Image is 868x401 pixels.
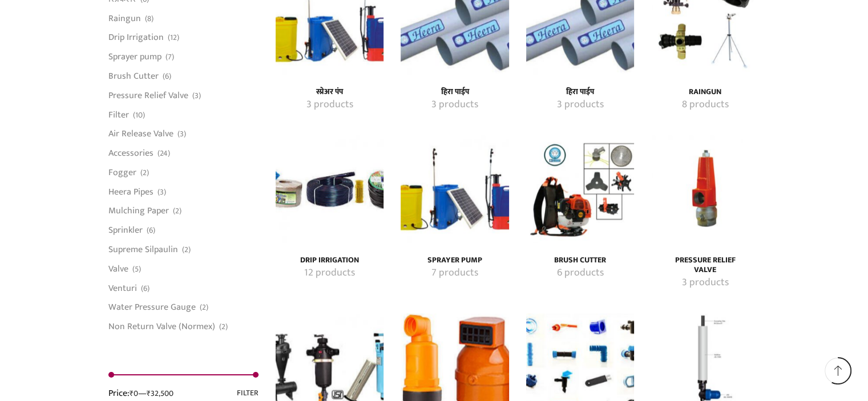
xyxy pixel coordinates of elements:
span: (2) [140,167,149,179]
img: Sprayer pump [401,135,508,243]
mark: 3 products [682,276,729,290]
h4: Drip Irrigation [288,256,371,265]
span: (5) [132,264,141,275]
a: Visit product category Pressure Relief Valve [664,256,746,275]
a: Visit product category Sprayer pump [413,256,496,265]
span: ₹0 [130,387,138,400]
a: Non Return Valve (Normex) [108,317,215,333]
a: Visit product category Raingun [664,98,746,112]
img: Brush Cutter [526,135,634,243]
span: ₹32,500 [147,387,173,400]
h4: Pressure Relief Valve [664,256,746,275]
a: Accessories [108,144,154,163]
a: Visit product category Brush Cutter [526,135,634,243]
mark: 12 products [304,266,355,281]
span: (8) [145,13,154,25]
mark: 7 products [431,266,478,281]
span: (3) [177,128,186,140]
a: Valve [108,259,128,278]
mark: 3 products [556,98,603,112]
a: Visit product category Sprayer pump [401,135,508,243]
span: (6) [141,283,150,294]
span: (2) [173,205,181,217]
a: Visit product category हिरा पाईप [413,87,496,97]
a: Fogger [108,163,136,182]
a: Supreme Silpaulin [108,240,178,260]
h4: Brush Cutter [539,256,621,265]
h4: हिरा पाईप [539,87,621,97]
a: Visit product category Sprayer pump [413,266,496,281]
mark: 6 products [556,266,603,281]
img: Pressure Relief Valve [651,135,759,243]
mark: 3 products [431,98,478,112]
mark: 3 products [306,98,353,112]
span: (2) [219,321,228,333]
h4: Sprayer pump [413,256,496,265]
a: Brush Cutter [108,67,159,86]
a: Visit product category हिरा पाईप [413,98,496,112]
a: Visit product category Drip Irrigation [276,135,383,243]
a: Visit product category हिरा पाईप [539,98,621,112]
a: Visit product category Drip Irrigation [288,256,371,265]
a: Visit product category Raingun [664,87,746,97]
span: (3) [192,90,201,102]
span: (2) [182,244,191,256]
span: (7) [165,51,174,63]
a: Visit product category Pressure Relief Valve [651,135,759,243]
a: Visit product category स्प्रेअर पंप [288,98,371,112]
a: Venturi [108,278,137,298]
a: Heera Pipes [108,182,154,201]
span: (2) [200,302,208,313]
span: (3) [158,187,166,198]
a: Visit product category Brush Cutter [539,266,621,281]
a: Visit product category Pressure Relief Valve [664,276,746,290]
div: Price: — [108,387,173,400]
span: (12) [168,32,179,43]
a: Drip Irrigation [108,28,164,47]
a: Air Release Valve [108,124,173,144]
span: (6) [147,225,155,236]
mark: 8 products [682,98,729,112]
a: Visit product category हिरा पाईप [539,87,621,97]
h4: Raingun [664,87,746,97]
h4: हिरा पाईप [413,87,496,97]
a: Mulching Paper [108,201,169,221]
a: Visit product category Brush Cutter [539,256,621,265]
span: (6) [163,71,171,82]
a: Water Pressure Gauge [108,298,196,317]
span: (10) [133,110,145,121]
span: (24) [158,148,170,159]
a: Raingun [108,9,141,28]
h4: स्प्रेअर पंप [288,87,371,97]
a: Pressure Relief Valve [108,86,188,105]
a: Sprayer pump [108,47,162,67]
a: Visit product category स्प्रेअर पंप [288,87,371,97]
a: Sprinkler [108,221,143,240]
a: Filter [108,105,129,124]
button: Filter [237,387,259,400]
a: Visit product category Drip Irrigation [288,266,371,281]
img: Drip Irrigation [276,135,383,243]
